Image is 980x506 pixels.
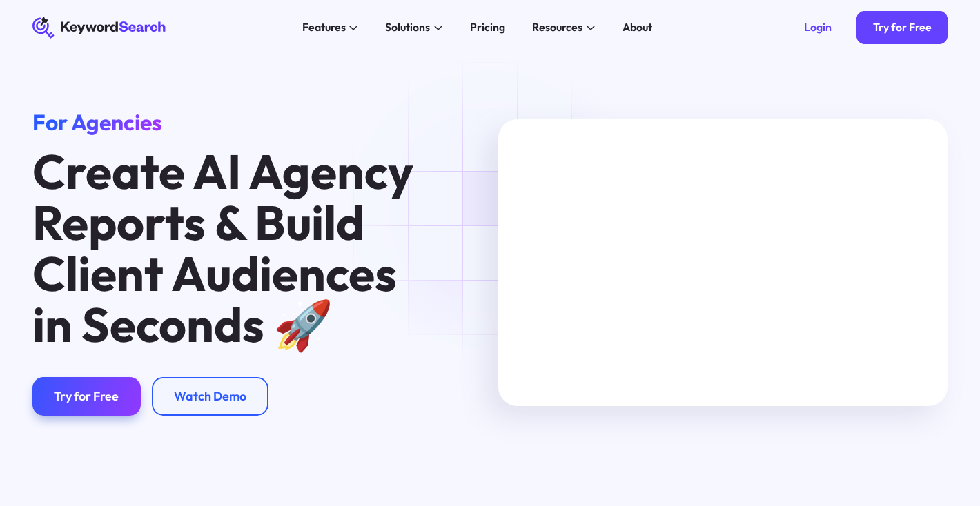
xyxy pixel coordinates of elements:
[54,389,119,404] div: Try for Free
[32,377,141,416] a: Try for Free
[385,19,430,36] div: Solutions
[498,119,948,406] iframe: KeywordSearch Agency Reports
[532,19,582,36] div: Resources
[787,11,848,44] a: Login
[302,19,346,36] div: Features
[462,17,513,39] a: Pricing
[174,389,246,404] div: Watch Demo
[873,21,932,34] div: Try for Free
[470,19,505,36] div: Pricing
[614,17,660,39] a: About
[32,108,162,136] span: For Agencies
[804,21,832,34] div: Login
[32,146,427,350] h1: Create AI Agency Reports & Build Client Audiences in Seconds 🚀
[623,19,652,36] div: About
[856,11,948,44] a: Try for Free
